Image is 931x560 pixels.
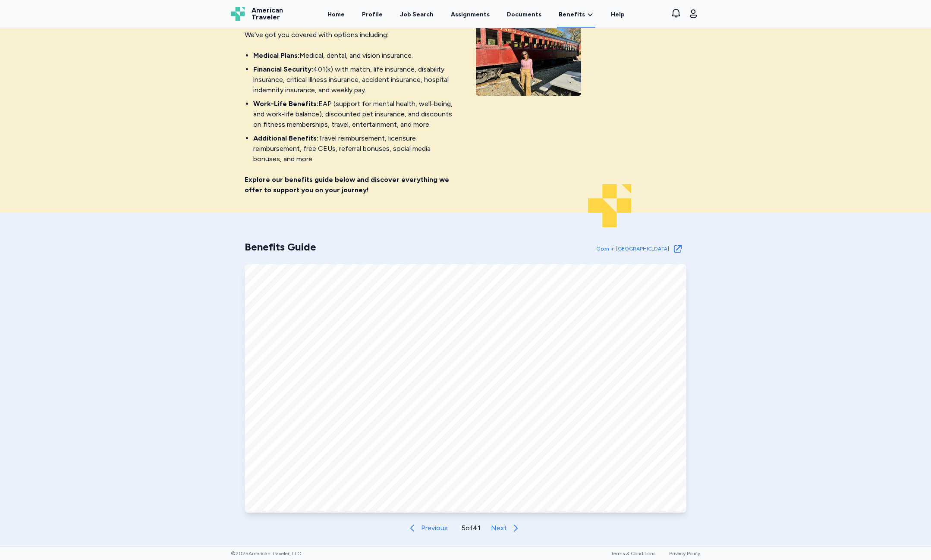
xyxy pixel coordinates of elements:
[245,240,316,257] h2: Benefits Guide
[253,50,455,61] li: Medical, dental, and vision insurance.
[559,10,585,19] span: Benefits
[253,133,455,164] li: Travel reimbursement, licensure reimbursement, free CEUs, referral bonuses, social media bonuses,...
[231,550,301,557] span: © 2025 American Traveler, LLC
[400,10,434,19] div: Job Search
[253,99,455,130] li: EAP (support for mental health, well-being, and work-life balance), discounted pet insurance, and...
[253,65,313,73] span: Financial Security:
[488,519,528,537] button: Next
[611,551,655,557] a: Terms & Conditions
[231,7,245,21] img: Logo
[252,7,283,21] span: American Traveler
[245,30,455,40] p: We've got you covered with options including:
[421,523,448,533] span: Previous
[404,519,455,537] button: Previous
[559,10,594,19] a: Benefits
[253,134,318,142] span: Additional Benefits:
[596,245,669,252] span: Open in [GEOGRAPHIC_DATA]
[589,240,686,257] a: Open in [GEOGRAPHIC_DATA]
[462,523,481,533] p: 5 of 41
[253,51,299,59] span: Medical Plans:
[245,175,455,195] p: Explore our benefits guide below and discover everything we offer to support you on your journey!
[253,64,455,95] li: 401(k) with match, life insurance, disability insurance, critical illness insurance, accident ins...
[476,17,581,96] img: Traveler enjoying a sunny day in Maine
[669,551,700,557] a: Privacy Policy
[253,100,318,108] span: Work-Life Benefits:
[491,523,507,533] span: Next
